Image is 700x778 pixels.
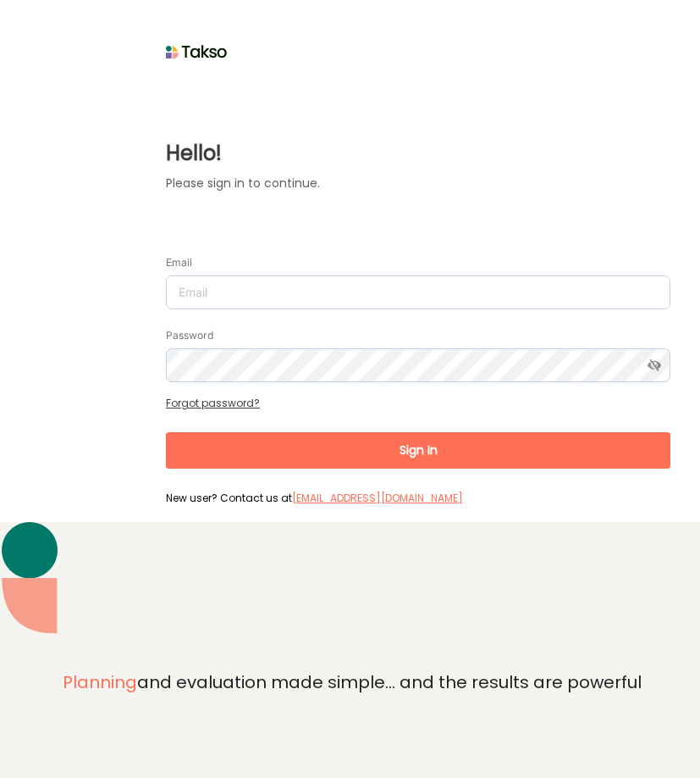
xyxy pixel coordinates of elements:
img: taksoLoginLogo [166,39,228,64]
label: [EMAIL_ADDRESS][DOMAIN_NAME] [292,490,463,507]
a: Forgot password? [166,396,260,410]
label: New user? Contact us at [166,490,670,505]
a: [EMAIL_ADDRESS][DOMAIN_NAME] [292,491,463,505]
label: Password [166,329,213,342]
button: Sign In [166,432,670,469]
label: Hello! [166,138,670,169]
label: Please sign in to continue. [166,175,670,192]
label: and evaluation made simple... and the results are powerful [46,670,655,761]
label: Email [166,256,192,270]
span: Planning [63,670,137,694]
input: Email [166,275,670,309]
